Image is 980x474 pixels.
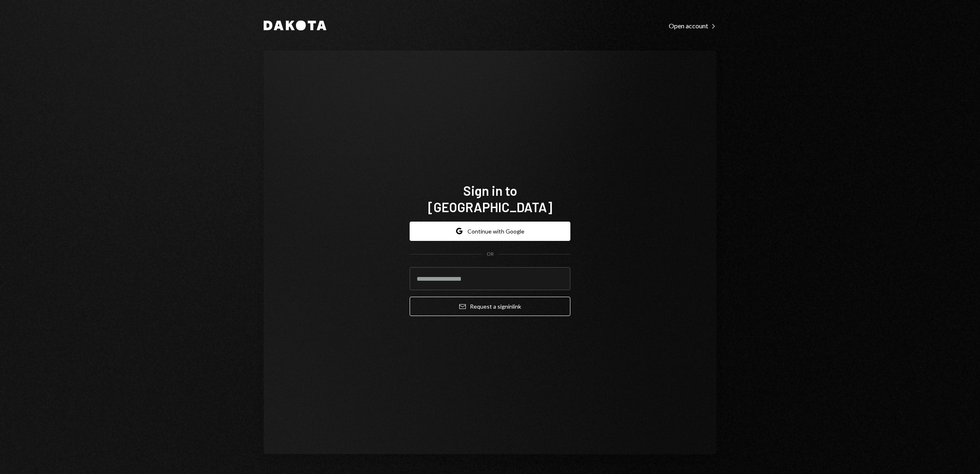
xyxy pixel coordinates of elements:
div: Open account [669,22,716,30]
div: OR [487,251,494,258]
button: Continue with Google [410,222,570,241]
a: Open account [669,21,716,30]
h1: Sign in to [GEOGRAPHIC_DATA] [410,182,570,215]
button: Request a signinlink [410,297,570,316]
